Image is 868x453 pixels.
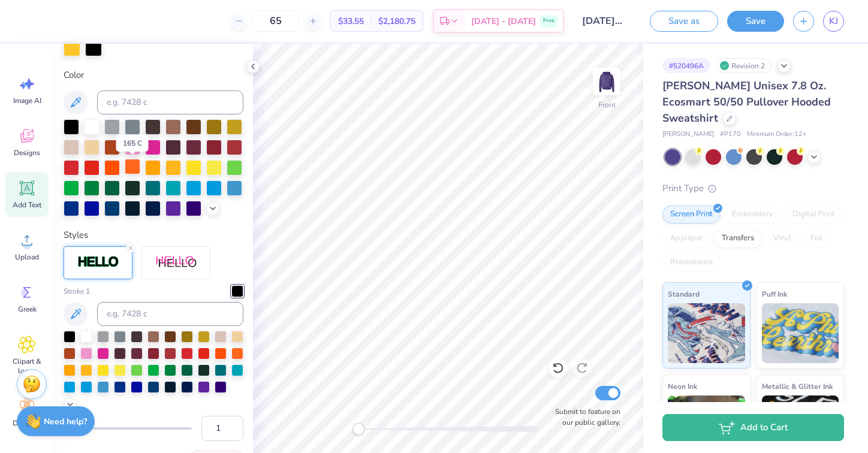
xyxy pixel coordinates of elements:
[573,9,632,33] input: Untitled Design
[155,255,197,270] img: Shadow
[15,252,39,262] span: Upload
[13,418,41,428] span: Decorate
[471,15,536,28] span: [DATE] - [DATE]
[668,380,697,392] span: Neon Ink
[762,303,839,363] img: Puff Ink
[662,253,721,271] div: Rhinestones
[18,304,37,314] span: Greek
[252,10,299,32] input: – –
[765,229,799,247] div: Vinyl
[762,288,787,300] span: Puff Ink
[548,406,620,428] label: Submit to feature on our public gallery.
[97,90,243,114] input: e.g. 7428 c
[64,68,243,82] label: Color
[724,206,781,224] div: Embroidery
[543,17,554,25] span: Free
[378,15,415,28] span: $2,180.75
[13,200,41,210] span: Add Text
[720,129,741,140] span: # P170
[77,255,119,269] img: Stroke
[727,11,784,32] button: Save
[116,135,149,152] div: 165 C
[338,15,364,28] span: $33.55
[64,228,88,242] label: Styles
[829,14,838,28] span: KJ
[662,58,710,73] div: # 520496A
[662,129,714,140] span: [PERSON_NAME]
[662,206,721,224] div: Screen Print
[662,182,844,195] div: Print Type
[44,416,87,427] strong: Need help?
[662,414,844,441] button: Add to Cart
[595,70,619,93] img: Front
[13,96,41,105] span: Image AI
[716,58,771,73] div: Revision 2
[668,303,745,363] img: Standard
[7,357,47,376] span: Clipart & logos
[14,148,40,158] span: Designs
[352,423,364,435] div: Accessibility label
[762,380,833,392] span: Metallic & Glitter Ink
[650,11,718,32] button: Save as
[64,286,90,297] label: Stroke 1
[668,288,700,300] span: Standard
[598,99,616,110] div: Front
[662,229,710,247] div: Applique
[662,78,831,125] span: [PERSON_NAME] Unisex 7.8 Oz. Ecosmart 50/50 Pullover Hooded Sweatshirt
[803,229,831,247] div: Foil
[97,302,243,326] input: e.g. 7428 c
[823,11,844,32] a: KJ
[747,129,807,140] span: Minimum Order: 12 +
[785,206,843,224] div: Digital Print
[714,229,762,247] div: Transfers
